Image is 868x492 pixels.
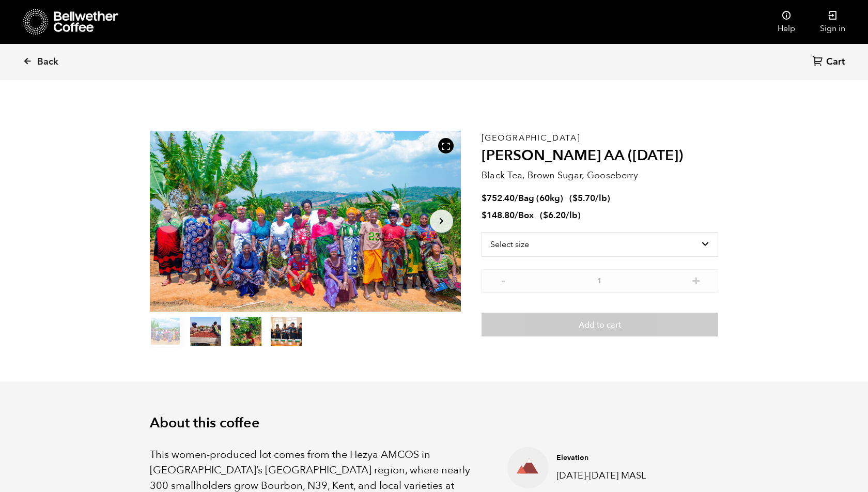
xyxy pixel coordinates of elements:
span: $ [543,209,548,221]
span: ( ) [569,192,610,204]
span: Cart [826,56,845,68]
bdi: 5.70 [572,192,595,204]
button: Add to cart [482,313,718,336]
button: - [497,274,510,285]
span: Back [37,56,58,68]
button: + [690,274,703,285]
span: Box [518,209,534,221]
span: ( ) [540,209,581,221]
p: [DATE]-[DATE] MASL [556,469,702,483]
bdi: 148.80 [482,209,515,221]
bdi: 752.40 [482,192,515,204]
span: $ [482,209,487,221]
p: Black Tea, Brown Sugar, Gooseberry [482,168,718,182]
bdi: 6.20 [543,209,566,221]
span: /lb [595,192,607,204]
span: $ [482,192,487,204]
h2: [PERSON_NAME] AA ([DATE]) [482,147,718,165]
a: Cart [813,55,847,69]
span: /lb [566,209,578,221]
span: / [515,209,518,221]
span: $ [572,192,578,204]
h4: Elevation [556,453,702,463]
span: / [515,192,518,204]
span: Bag (60kg) [518,192,563,204]
h2: About this coffee [150,415,718,432]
